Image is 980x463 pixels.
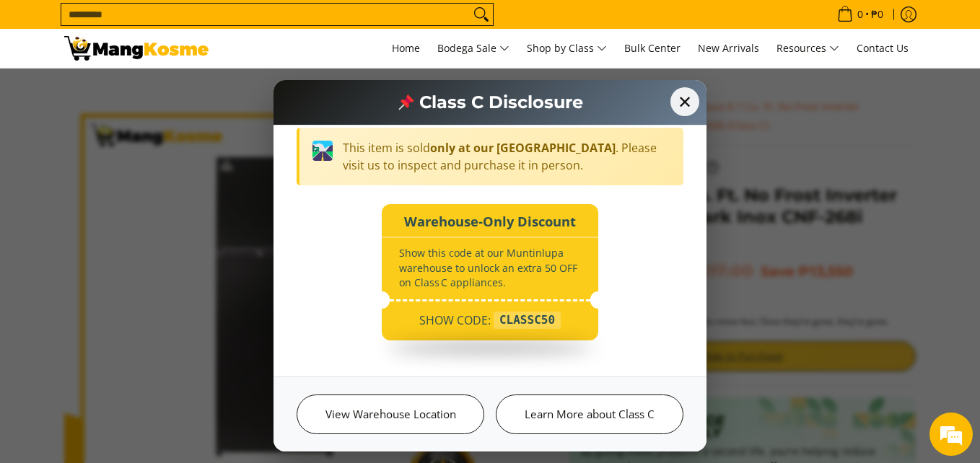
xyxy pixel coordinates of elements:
[855,9,865,19] span: 0
[84,139,199,285] span: We're online!
[527,40,607,58] span: Shop by Class
[75,81,242,100] div: Chat with us now
[776,40,839,58] span: Resources
[869,9,885,19] span: ₱0
[64,36,209,61] img: Condura 8.7 Cu. Ft. No Frost Inverter Refrigerator, Dark Inox CNF-268i | Mang Kosme
[392,41,420,55] span: Home
[670,87,699,116] span: ✕
[398,92,583,113] h2: Class C Disclosure
[857,41,909,55] span: Contact Us
[494,312,561,329] div: CLASSC50
[617,29,688,68] a: Bulk Center
[237,7,271,42] div: Minimize live chat window
[624,41,681,55] span: Bulk Center
[833,6,888,22] span: •
[698,41,759,55] span: New Arrivals
[223,29,916,68] nav: Main Menu
[470,4,493,25] button: Search
[7,309,275,360] textarea: Type your message and hit 'Enter'
[769,29,846,68] a: Resources
[297,394,484,434] a: View Warehouse Location
[691,29,766,68] a: New Arrivals
[430,140,616,156] strong: only at our [GEOGRAPHIC_DATA]
[385,29,427,68] a: Home
[419,312,491,329] span: SHOW CODE:
[849,29,916,68] a: Contact Us
[437,40,509,58] span: Bodega Sale
[382,204,598,234] div: Warehouse‑Only Discount
[399,246,577,288] small: Show this code at our Muntinlupa warehouse to unlock an extra 50 OFF on Class C appliances.
[520,29,614,68] a: Shop by Class
[496,394,683,434] a: Learn More about Class C
[430,29,517,68] a: Bodega Sale
[343,139,672,174] p: This item is sold . Please visit us to inspect and purchase it in person.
